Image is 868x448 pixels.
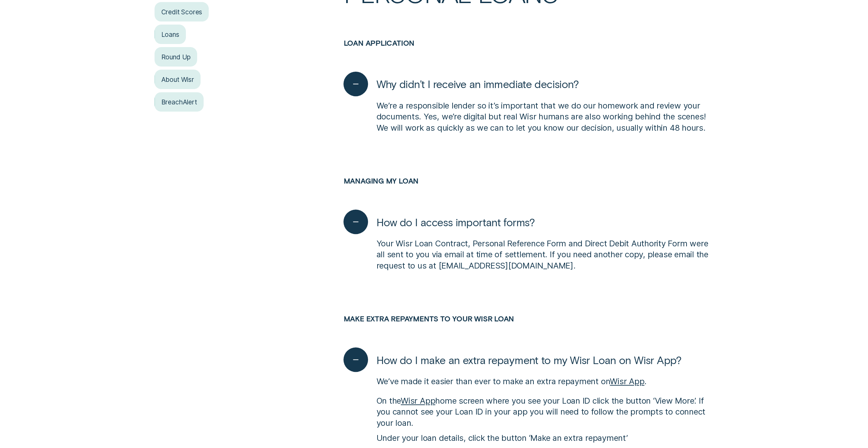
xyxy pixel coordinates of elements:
button: Why didn’t I receive an immediate decision? [343,72,579,96]
button: How do I access important forms? [343,209,535,234]
a: Loans [155,25,186,44]
p: Your Wisr Loan Contract, Personal Reference Form and Direct Debit Authority Form were all sent to... [376,238,713,271]
span: How do I access important forms? [376,215,535,229]
a: Wisr App [610,376,644,386]
p: On the home screen where you see your Loan ID click the button ‘View More’. If you cannot see you... [376,395,713,429]
p: We’ve made it easier than ever to make an extra repayment on . [376,376,713,387]
h3: Make extra repayments to your Wisr Loan [343,314,713,341]
a: About Wisr [155,70,200,89]
span: How do I make an extra repayment to my Wisr Loan on Wisr App? [376,353,681,366]
p: We’re a responsible lender so it’s important that we do our homework and review your documents. Y... [376,100,713,133]
h3: Managing my loan [343,176,713,203]
a: BreachAlert [155,92,203,112]
a: Credit Scores [155,2,209,22]
a: Round Up [155,47,197,67]
p: Under your loan details, click the button ‘Make an extra repayment’ [376,433,713,444]
a: Wisr App [401,396,435,406]
span: Why didn’t I receive an immediate decision? [376,77,579,90]
h3: Loan application [343,39,713,66]
button: How do I make an extra repayment to my Wisr Loan on Wisr App? [343,347,681,372]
